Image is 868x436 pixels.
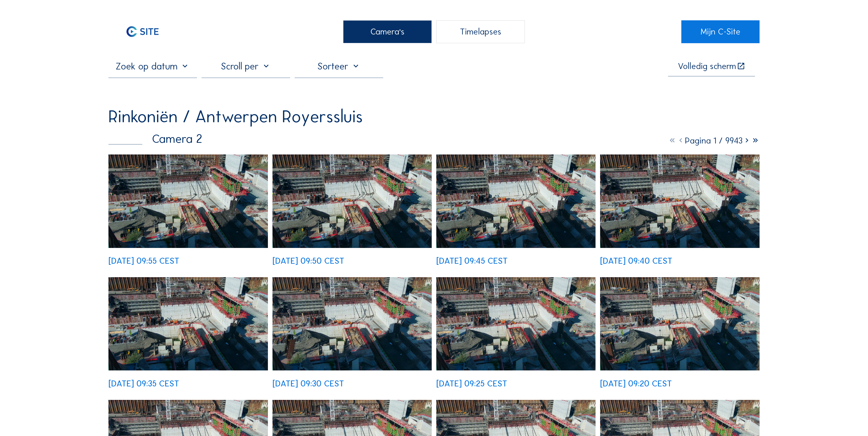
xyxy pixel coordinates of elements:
div: Camera 2 [108,133,202,145]
div: [DATE] 09:55 CEST [108,257,179,265]
img: image_52652132 [108,154,268,248]
div: Camera's [343,20,432,43]
img: image_52651565 [108,277,268,370]
img: image_52651195 [600,277,760,370]
img: image_52651979 [272,154,432,248]
div: Rinkoniën / Antwerpen Royerssluis [108,108,363,125]
span: Pagina 1 / 9943 [685,136,743,146]
div: [DATE] 09:45 CEST [436,257,508,265]
div: [DATE] 09:30 CEST [272,379,344,388]
div: [DATE] 09:25 CEST [436,379,507,388]
div: [DATE] 09:20 CEST [600,379,672,388]
div: [DATE] 09:50 CEST [272,257,344,265]
img: C-SITE Logo [108,20,177,43]
div: Volledig scherm [678,62,736,71]
div: Timelapses [436,20,525,43]
img: image_52651342 [436,277,596,370]
input: Zoek op datum 󰅀 [108,61,197,72]
img: image_52651496 [272,277,432,370]
img: image_52651720 [600,154,760,248]
div: [DATE] 09:35 CEST [108,379,179,388]
div: [DATE] 09:40 CEST [600,257,672,265]
a: Mijn C-Site [681,20,759,43]
a: C-SITE Logo [108,20,186,43]
img: image_52651882 [436,154,596,248]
